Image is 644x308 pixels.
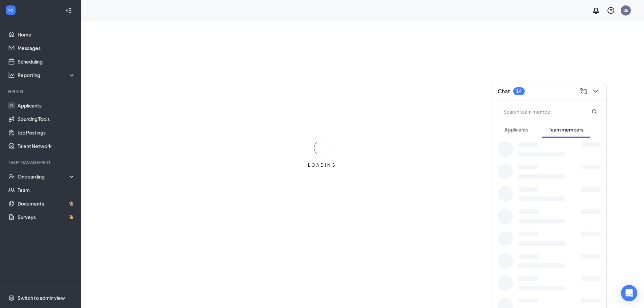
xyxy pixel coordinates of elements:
div: Onboarding [18,173,70,180]
a: Messages [18,41,75,55]
div: 14 [516,88,522,94]
svg: QuestionInfo [607,6,615,15]
a: Applicants [18,99,75,112]
div: LOADING [305,162,339,168]
div: BE [623,7,628,13]
svg: Analysis [8,72,15,78]
a: Job Postings [18,126,75,139]
input: Search team member [498,105,578,118]
div: Team Management [8,160,74,165]
svg: ComposeMessage [579,87,588,95]
a: Home [18,28,75,41]
a: Sourcing Tools [18,112,75,126]
svg: ChevronDown [592,87,600,95]
svg: UserCheck [8,173,15,180]
a: DocumentsCrown [18,197,75,210]
div: Hiring [8,89,74,94]
svg: Settings [8,294,15,301]
span: Applicants [504,126,528,133]
a: SurveysCrown [18,210,75,224]
div: Switch to admin view [18,294,65,301]
div: Reporting [18,72,76,78]
h3: Chat [498,88,510,95]
a: Team [18,183,75,197]
button: ChevronDown [590,86,601,97]
button: ComposeMessage [578,86,589,97]
div: Open Intercom Messenger [621,285,637,301]
a: Scheduling [18,55,75,68]
svg: MagnifyingGlass [592,109,597,114]
span: Team members [549,126,583,133]
svg: WorkstreamLogo [7,7,14,14]
a: Talent Network [18,139,75,153]
svg: Notifications [592,6,600,15]
svg: Collapse [65,7,72,14]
